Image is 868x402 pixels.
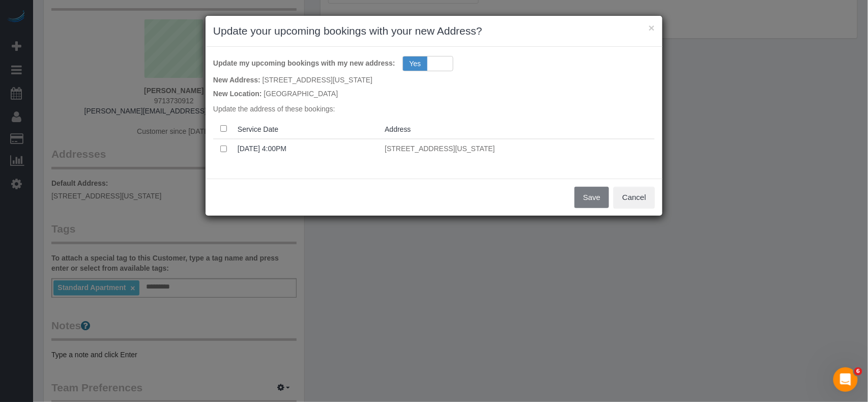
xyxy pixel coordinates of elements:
label: New Location: [213,85,262,99]
span: Yes [403,56,428,71]
button: × [649,22,655,33]
a: [DATE] 4:00PM [238,145,286,153]
span: [GEOGRAPHIC_DATA] [264,90,338,98]
span: 6 [854,367,862,376]
iframe: Intercom live chat [833,367,858,392]
h3: Update your upcoming bookings with your new Address? [213,23,655,39]
label: Update my upcoming bookings with my new address: [213,54,395,68]
button: Cancel [614,187,655,208]
th: Service Date [234,119,381,139]
label: New Address: [213,71,261,85]
td: Address [381,139,655,162]
p: [STREET_ADDRESS][US_STATE] [385,143,651,154]
p: Update the address of these bookings: [213,104,655,114]
span: [STREET_ADDRESS][US_STATE] [263,76,373,84]
td: Service Date [234,139,381,162]
th: Address [381,119,655,139]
